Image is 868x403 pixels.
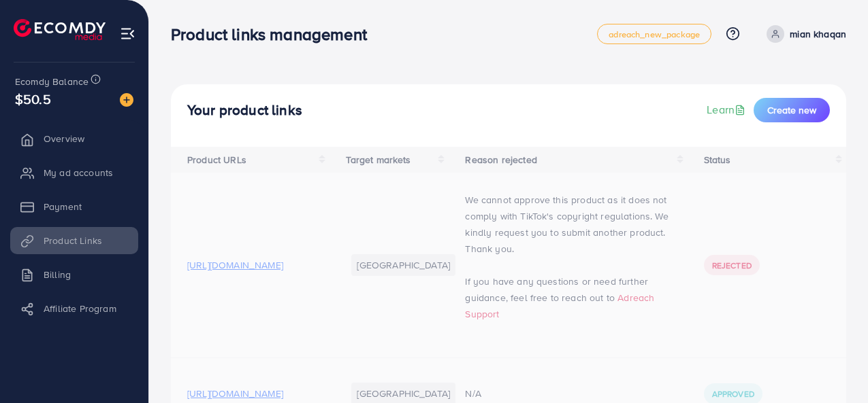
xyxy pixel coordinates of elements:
[707,102,748,118] a: Learn
[15,89,51,109] span: $50.5
[761,25,846,43] a: mian khaqan
[790,26,846,42] p: mian khaqan
[767,103,816,117] span: Create new
[597,24,711,44] a: adreach_new_package
[120,93,133,107] img: image
[754,98,830,122] button: Create new
[187,102,302,119] h4: Your product links
[609,30,700,39] span: adreach_new_package
[120,26,135,41] img: menu
[15,75,89,88] span: Ecomdy Balance
[171,24,378,44] h3: Product links management
[14,19,106,40] img: logo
